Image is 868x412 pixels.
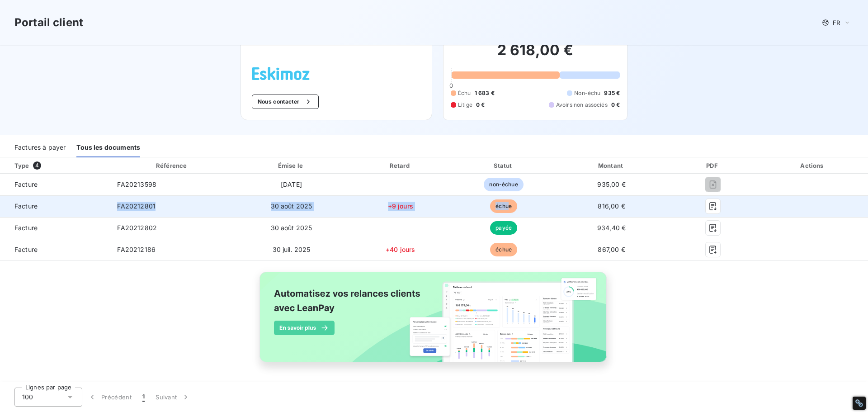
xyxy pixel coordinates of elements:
[490,199,517,213] span: échue
[273,246,311,253] span: 30 juil. 2025
[117,202,156,210] span: FA20212801
[117,180,156,188] span: FA20213598
[76,138,140,157] div: Tous les documents
[7,223,103,232] span: Facture
[9,161,108,170] div: Type
[22,393,33,402] span: 100
[476,101,485,109] span: 0 €
[271,202,312,210] span: 30 août 2025
[484,178,523,191] span: non-échue
[574,89,600,97] span: Non-échu
[33,161,41,170] span: 4
[150,388,196,407] button: Suivant
[14,138,66,157] div: Factures à payer
[490,221,517,235] span: payée
[556,101,608,109] span: Avoirs non associés
[611,101,620,109] span: 0 €
[281,180,302,188] span: [DATE]
[759,161,866,170] div: Actions
[156,162,187,169] div: Référence
[833,19,840,26] span: FR
[490,243,517,256] span: échue
[386,246,415,253] span: +40 jours
[271,224,312,232] span: 30 août 2025
[117,246,156,253] span: FA20212186
[252,95,319,109] button: Nous contacter
[388,202,413,210] span: +9 jours
[458,89,471,97] span: Échu
[236,161,346,170] div: Émise le
[458,101,472,109] span: Litige
[604,89,620,97] span: 935 €
[7,245,103,254] span: Facture
[117,224,157,232] span: FA20212802
[7,180,103,189] span: Facture
[14,14,83,31] h3: Portail client
[251,266,617,378] img: banner
[82,388,137,407] button: Précédent
[137,388,150,407] button: 1
[454,161,553,170] div: Statut
[449,82,453,89] span: 0
[557,161,666,170] div: Montant
[670,161,756,170] div: PDF
[7,202,103,211] span: Facture
[142,393,145,402] span: 1
[350,161,451,170] div: Retard
[598,246,625,253] span: 867,00 €
[597,224,626,232] span: 934,40 €
[598,202,625,210] span: 816,00 €
[597,180,625,188] span: 935,00 €
[252,67,310,80] img: Company logo
[451,41,620,68] h2: 2 618,00 €
[475,89,495,97] span: 1 683 €
[855,399,863,407] div: Restore Info Box &#10;&#10;NoFollow Info:&#10; META-Robots NoFollow: &#09;true&#10; META-Robots N...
